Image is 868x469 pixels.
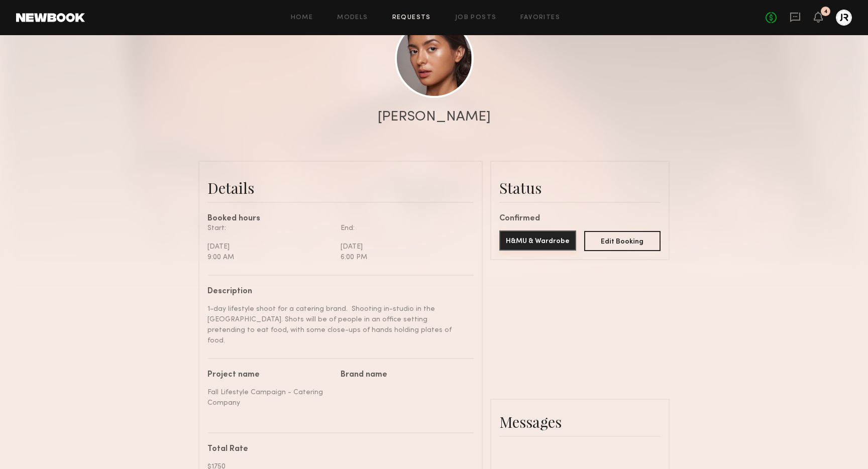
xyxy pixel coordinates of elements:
[341,223,466,233] div: End:
[207,304,466,346] div: 1-day lifestyle shoot for a catering brand. Shooting in-studio in the [GEOGRAPHIC_DATA]. Shots wi...
[291,15,313,21] a: Home
[341,252,466,263] div: 6:00 PM
[520,15,560,21] a: Favorites
[207,215,474,223] div: Booked hours
[824,9,828,15] div: 4
[207,223,333,233] div: Start:
[499,230,576,251] button: H&MU & Wardrobe
[455,15,497,21] a: Job Posts
[207,371,333,379] div: Project name
[341,371,466,379] div: Brand name
[392,15,431,21] a: Requests
[584,231,661,251] button: Edit Booking
[207,288,466,296] div: Description
[499,178,661,198] div: Status
[378,110,491,124] div: [PERSON_NAME]
[341,242,466,252] div: [DATE]
[207,445,466,453] div: Total Rate
[499,215,661,223] div: Confirmed
[207,242,333,252] div: [DATE]
[499,412,661,432] div: Messages
[207,178,474,198] div: Details
[207,252,333,263] div: 9:00 AM
[337,15,368,21] a: Models
[207,387,333,408] div: Fall Lifestyle Campaign - Catering Company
